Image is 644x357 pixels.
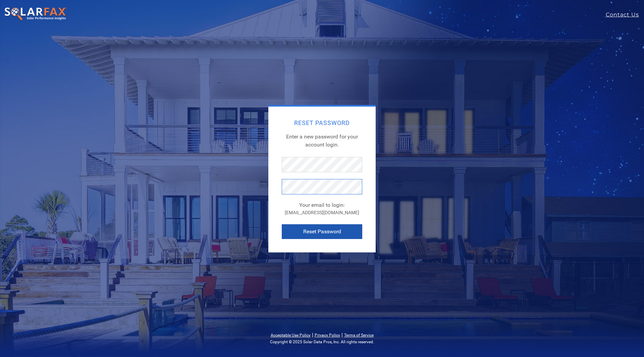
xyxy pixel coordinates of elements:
img: SolarFax [4,7,67,21]
span: | [341,332,343,338]
div: [EMAIL_ADDRESS][DOMAIN_NAME] [282,209,362,216]
span: Enter a new password for your account login. [286,133,358,148]
a: Acceptable Use Policy [271,333,311,338]
span: | [312,332,313,338]
a: Privacy Policy [315,333,340,338]
h2: Reset Password [282,120,362,126]
a: Terms of Service [344,333,374,338]
a: Contact Us [606,11,644,19]
button: Reset Password [282,224,362,239]
div: Your email to login: [282,201,362,209]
